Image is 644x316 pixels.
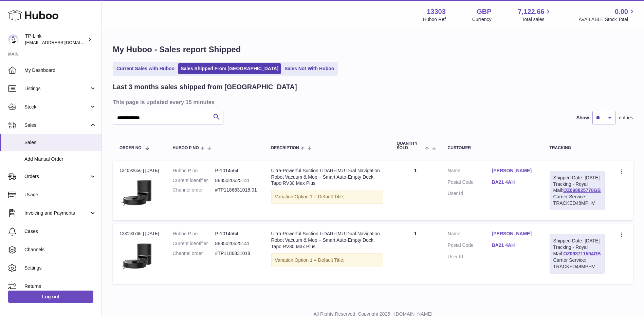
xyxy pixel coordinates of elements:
[119,239,153,273] img: 01_large_20240808023803n.jpg
[113,44,633,55] h1: My Huboo - Sales report Shipped
[173,177,215,184] dt: Current identifier
[271,190,383,204] div: Variation:
[24,283,96,290] span: Returns
[178,63,281,74] a: Sales Shipped From [GEOGRAPHIC_DATA]
[113,82,297,92] h2: Last 3 months sales shipped from [GEOGRAPHIC_DATA]
[550,234,605,273] div: Tracking - Royal Mail:
[24,156,96,162] span: Add Manual Order
[553,194,601,206] div: Carrier Service: TRACKED48MPHV
[215,250,258,257] dd: #TP1186831018
[448,190,492,197] dt: User Id
[24,246,96,253] span: Channels
[8,291,93,303] a: Log out
[390,224,441,283] td: 1
[24,173,89,180] span: Orders
[578,7,636,23] a: 0.00 AVAILABLE Stock Total
[114,63,177,74] a: Current Sales with Huboo
[423,16,446,23] div: Huboo Ref
[113,98,631,106] h3: This page is updated every 15 minutes
[215,177,258,184] dd: 8885020625141
[550,171,605,210] div: Tracking - Royal Mail:
[271,167,383,187] div: Ultra-Powerful Suction LiDAR+IMU Dual Navigation Robot Vacuum & Mop + Smart Auto-Empty Dock, Tapo...
[553,175,601,181] div: Shipped Date: [DATE]
[8,34,18,44] img: gaby.chen@tp-link.com
[397,141,424,150] span: Quantity Sold
[295,257,345,263] span: Option 1 = Default Title;
[24,67,96,74] span: My Dashboard
[390,161,441,220] td: 1
[173,187,215,193] dt: Channel order
[25,40,100,45] span: [EMAIL_ADDRESS][DOMAIN_NAME]
[24,85,89,92] span: Listings
[25,33,86,46] div: TP-Link
[24,122,89,129] span: Sales
[448,146,536,150] div: Customer
[448,167,492,176] dt: Name
[282,63,336,74] a: Sales Not With Huboo
[215,240,258,247] dd: 8885020625141
[563,187,601,193] a: OZ098825778GB
[173,167,215,174] dt: Huboo P no
[24,104,89,110] span: Stock
[271,231,383,250] div: Ultra-Powerful Suction LiDAR+IMU Dual Navigation Robot Vacuum & Mop + Smart Auto-Empty Dock, Tapo...
[492,179,536,185] a: BA21 4AH
[271,146,299,150] span: Description
[24,265,96,271] span: Settings
[295,194,345,199] span: Option 1 = Default Title;
[215,187,258,193] dd: #TP1186831018.01
[427,7,446,16] strong: 13303
[173,240,215,247] dt: Current identifier
[576,115,589,121] label: Show
[215,231,258,237] dd: P-1014564
[518,7,552,23] a: 7,122.66 Total sales
[119,176,153,210] img: 01_large_20240808023803n.jpg
[522,16,552,23] span: Total sales
[173,231,215,237] dt: Huboo P no
[619,115,633,121] span: entries
[24,228,96,235] span: Cases
[553,238,601,244] div: Shipped Date: [DATE]
[492,231,536,237] a: [PERSON_NAME]
[578,16,636,23] span: AVAILABLE Stock Total
[448,254,492,260] dt: User Id
[119,231,159,237] div: 123193766 | [DATE]
[119,146,142,150] span: Order No
[563,251,601,256] a: OZ098711594GB
[550,146,605,150] div: Tracking
[173,146,199,150] span: Huboo P no
[173,250,215,257] dt: Channel order
[448,242,492,250] dt: Postal Code
[492,167,536,174] a: [PERSON_NAME]
[492,242,536,249] a: BA21 4AH
[119,167,159,174] div: 124092656 | [DATE]
[24,210,89,216] span: Invoicing and Payments
[215,167,258,174] dd: P-1014564
[24,192,96,198] span: Usage
[472,16,492,23] div: Currency
[448,179,492,187] dt: Postal Code
[271,253,383,267] div: Variation:
[518,7,545,16] span: 7,122.66
[477,7,491,16] strong: GBP
[448,231,492,239] dt: Name
[553,257,601,270] div: Carrier Service: TRACKED48MPHV
[615,7,628,16] span: 0.00
[24,139,96,146] span: Sales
